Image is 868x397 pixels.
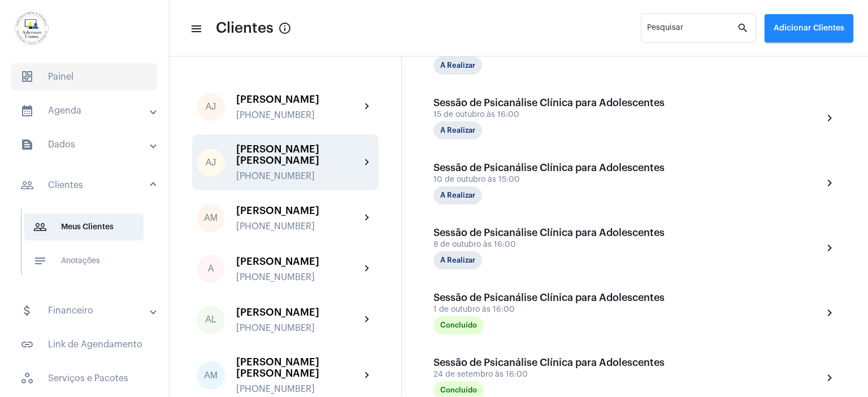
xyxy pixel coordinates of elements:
[433,251,482,269] mat-chip: A Realizar
[433,227,665,238] div: Sessão de Psicanálise Clínica para Adolescentes
[11,365,158,392] span: Serviços e Pacotes
[7,203,169,290] div: sidenav iconClientes
[361,100,374,114] mat-icon: chevron_right
[774,24,844,32] span: Adicionar Clientes
[20,338,34,351] mat-icon: sidenav icon
[236,272,361,282] div: [PHONE_NUMBER]
[20,70,34,84] span: sidenav icon
[433,370,665,379] div: 24 de setembro às 16:00
[24,213,144,241] span: Meus Clientes
[236,110,361,120] div: [PHONE_NUMBER]
[433,306,665,314] div: 1 de outubro às 16:00
[11,331,158,358] span: Link de Agendamento
[197,204,225,232] div: AM
[433,316,484,334] mat-chip: Concluído
[236,94,361,105] div: [PERSON_NAME]
[197,361,225,390] div: AM
[236,256,361,267] div: [PERSON_NAME]
[20,104,34,117] mat-icon: sidenav icon
[33,254,47,268] mat-icon: sidenav icon
[433,241,665,249] div: 8 de outubro às 16:00
[278,21,292,35] mat-icon: Button that displays a tooltip when focused or hovered over
[236,143,361,166] div: [PERSON_NAME] [PERSON_NAME]
[433,97,665,108] div: Sessão de Psicanálise Clínica para Adolescentes
[765,14,853,42] button: Adicionar Clientes
[433,111,665,119] div: 15 de outubro às 16:00
[823,176,836,190] mat-icon: chevron_right
[24,247,144,274] span: Anotações
[20,138,34,151] mat-icon: sidenav icon
[823,111,836,125] mat-icon: chevron_right
[737,21,750,35] mat-icon: search
[236,307,361,318] div: [PERSON_NAME]
[361,313,374,326] mat-icon: chevron_right
[823,241,836,255] mat-icon: chevron_right
[361,369,374,382] mat-icon: chevron_right
[647,26,737,35] input: Pesquisar
[823,371,836,385] mat-icon: chevron_right
[20,304,151,317] mat-panel-title: Financeiro
[236,171,361,181] div: [PHONE_NUMBER]
[361,156,374,169] mat-icon: chevron_right
[236,323,361,333] div: [PHONE_NUMBER]
[433,186,482,204] mat-chip: A Realizar
[433,162,665,173] div: Sessão de Psicanálise Clínica para Adolescentes
[274,17,296,40] button: Button that displays a tooltip when focused or hovered over
[197,149,225,177] div: AJ
[20,138,151,151] mat-panel-title: Dados
[433,176,665,184] div: 10 de outubro às 15:00
[9,6,54,51] img: d7e3195d-0907-1efa-a796-b593d293ae59.png
[20,304,34,317] mat-icon: sidenav icon
[216,19,274,37] span: Clientes
[33,220,47,234] mat-icon: sidenav icon
[20,372,34,385] span: sidenav icon
[361,211,374,225] mat-icon: chevron_right
[433,292,665,303] div: Sessão de Psicanálise Clínica para Adolescentes
[197,255,225,283] div: A
[20,104,151,117] mat-panel-title: Agenda
[361,262,374,276] mat-icon: chevron_right
[823,306,836,320] mat-icon: chevron_right
[7,97,169,124] mat-expansion-panel-header: sidenav iconAgenda
[20,178,34,192] mat-icon: sidenav icon
[236,205,361,216] div: [PERSON_NAME]
[433,56,482,75] mat-chip: A Realizar
[11,63,158,90] span: Painel
[236,384,361,394] div: [PHONE_NUMBER]
[190,22,201,36] mat-icon: sidenav icon
[197,306,225,334] div: AL
[433,121,482,139] mat-chip: A Realizar
[236,356,361,379] div: [PERSON_NAME] [PERSON_NAME]
[7,131,169,158] mat-expansion-panel-header: sidenav iconDados
[7,297,169,324] mat-expansion-panel-header: sidenav iconFinanceiro
[7,167,169,203] mat-expansion-panel-header: sidenav iconClientes
[20,178,151,192] mat-panel-title: Clientes
[433,357,665,368] div: Sessão de Psicanálise Clínica para Adolescentes
[197,93,225,121] div: AJ
[236,221,361,232] div: [PHONE_NUMBER]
